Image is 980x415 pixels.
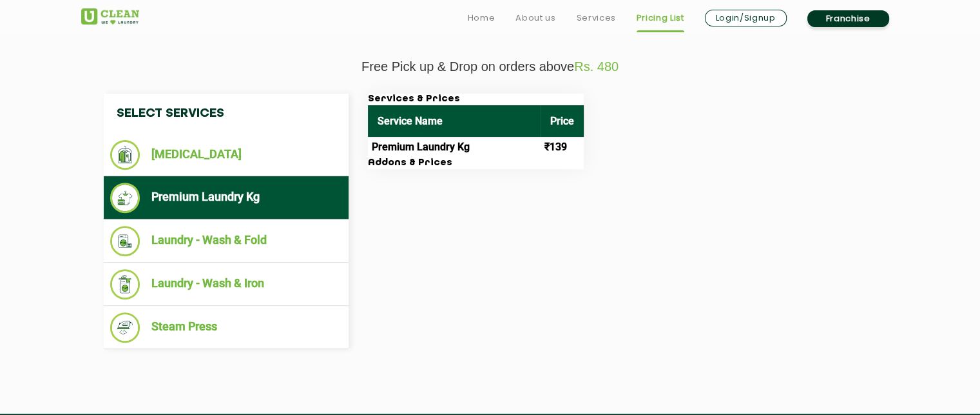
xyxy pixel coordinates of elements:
img: Laundry - Wash & Fold [110,226,140,256]
a: Pricing List [637,10,684,26]
span: Rs. 480 [574,59,619,74]
h4: Select Services [104,94,349,134]
img: Premium Laundry Kg [110,183,140,213]
td: Premium Laundry Kg [368,137,541,157]
li: [MEDICAL_DATA] [110,140,342,170]
td: ₹139 [541,137,584,157]
a: Login/Signup [705,10,787,26]
a: About us [515,10,555,26]
th: Price [541,105,584,137]
th: Service Name [368,105,541,137]
a: Franchise [807,10,889,27]
li: Laundry - Wash & Iron [110,269,342,299]
img: Dry Cleaning [110,140,140,170]
a: Services [576,10,615,26]
img: Laundry - Wash & Iron [110,269,140,299]
img: Steam Press [110,312,140,343]
h3: Addons & Prices [368,157,584,169]
a: Home [468,10,495,26]
img: UClean Laundry and Dry Cleaning [81,8,139,25]
li: Laundry - Wash & Fold [110,226,342,256]
p: Free Pick up & Drop on orders above [81,59,899,74]
h3: Services & Prices [368,94,584,105]
li: Steam Press [110,312,342,343]
li: Premium Laundry Kg [110,183,342,213]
